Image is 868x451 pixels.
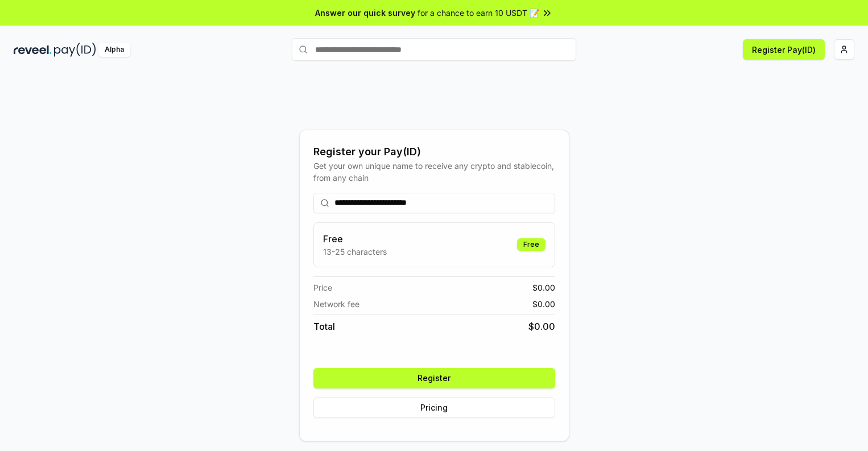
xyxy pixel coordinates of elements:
[315,7,415,19] span: Answer our quick survey
[313,298,359,310] span: Network fee
[532,298,555,310] span: $ 0.00
[313,320,335,333] span: Total
[313,398,555,418] button: Pricing
[313,144,555,160] div: Register your Pay(ID)
[54,43,96,57] img: pay_id
[98,43,130,57] div: Alpha
[313,160,555,184] div: Get your own unique name to receive any crypto and stablecoin, from any chain
[313,368,555,388] button: Register
[323,232,387,246] h3: Free
[517,238,545,251] div: Free
[528,320,555,333] span: $ 0.00
[532,282,555,293] span: $ 0.00
[743,39,825,60] button: Register Pay(ID)
[418,7,539,19] span: for a chance to earn 10 USDT 📝
[313,282,332,293] span: Price
[14,43,52,57] img: reveel_dark
[323,246,387,258] p: 13-25 characters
